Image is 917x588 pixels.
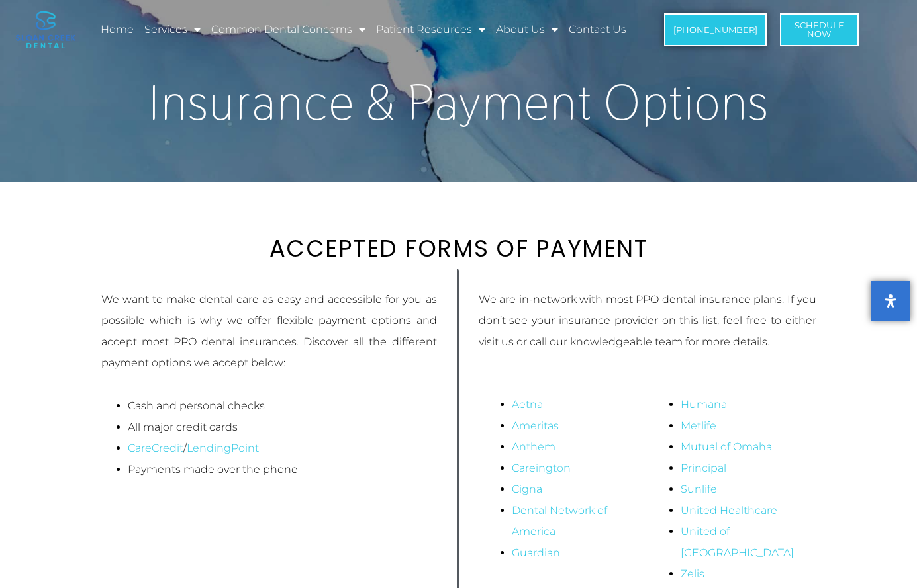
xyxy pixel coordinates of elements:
a: Anthem [512,441,555,453]
a: Services [142,15,203,45]
li: / [128,438,437,459]
li: Payments made over the phone [128,459,437,480]
span: [PHONE_NUMBER] [673,26,757,34]
a: ScheduleNow [780,13,859,46]
a: Careington [512,462,571,474]
a: Humana [681,398,727,411]
a: Contact Us [567,15,628,45]
a: Cigna [512,483,542,495]
h1: Insurance & Payment Options [81,77,836,127]
a: United of [GEOGRAPHIC_DATA] [681,525,794,559]
a: Mutual of Omaha [681,441,772,453]
a: Patient Resources [374,15,487,45]
a: Home [99,15,136,45]
a: United Healthcare [681,504,777,517]
span: Schedule Now [795,21,844,38]
a: Guardian [512,546,560,559]
li: All major credit cards [128,417,437,438]
a: Zelis [681,567,704,580]
a: About Us [494,15,560,45]
p: We want to make dental care as easy and accessible for you as possible which is why we offer flex... [101,289,437,374]
a: Ameritas [512,419,559,432]
a: CareCredit [128,442,183,454]
a: LendingPoint [187,442,259,454]
a: Sunlife [681,483,717,495]
a: Dental Network of America [512,504,607,538]
a: Metlife [681,419,716,432]
a: [PHONE_NUMBER] [664,13,767,46]
h2: ACCEPTED FORMS OF PAYMENT [88,235,830,263]
img: logo [16,11,75,48]
a: Aetna [512,398,543,411]
nav: Menu [99,15,630,45]
button: Open Accessibility Panel [871,281,910,321]
li: Cash and personal checks [128,396,437,417]
a: Principal [681,462,726,474]
a: Common Dental Concerns [209,15,367,45]
p: We are in-network with most PPO dental insurance plans. If you don’t see your insurance provider ... [479,289,816,353]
